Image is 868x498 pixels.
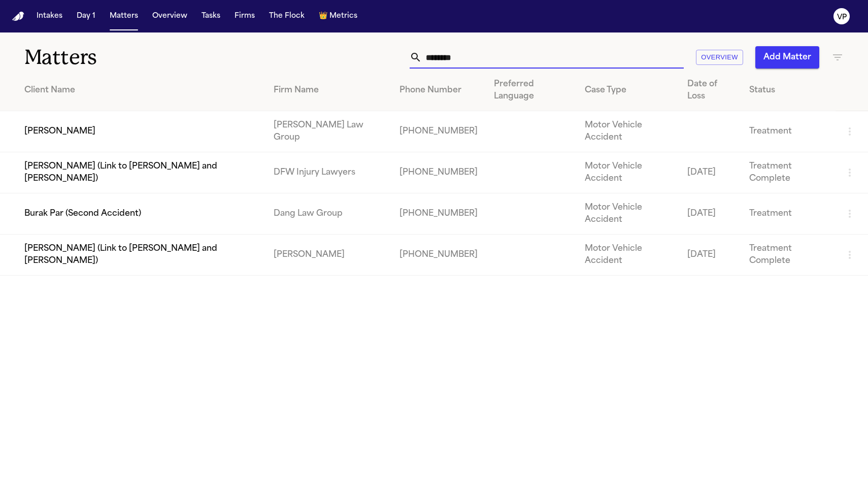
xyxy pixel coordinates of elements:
button: Tasks [197,7,224,25]
div: Firm Name [274,84,383,96]
td: [PHONE_NUMBER] [391,193,486,235]
td: Treatment [741,193,836,235]
div: Preferred Language [494,78,569,103]
td: Motor Vehicle Accident [577,152,679,193]
div: Date of Loss [687,78,733,103]
button: Matters [106,7,142,25]
td: [PHONE_NUMBER] [391,235,486,276]
div: Case Type [585,84,671,96]
button: Intakes [32,7,66,25]
td: DFW Injury Lawyers [265,152,391,193]
td: [DATE] [679,193,741,235]
td: Motor Vehicle Accident [577,235,679,276]
div: Phone Number [399,84,478,96]
td: [PHONE_NUMBER] [391,152,486,193]
button: crownMetrics [315,7,361,25]
div: Status [749,84,827,96]
td: [DATE] [679,152,741,193]
button: Add Matter [755,46,819,69]
div: Client Name [24,84,257,96]
td: [PERSON_NAME] Law Group [265,111,391,152]
h1: Matters [24,45,258,70]
td: Treatment Complete [741,235,836,276]
button: The Flock [265,7,309,25]
td: Treatment Complete [741,152,836,193]
img: Finch Logo [12,12,24,21]
td: Treatment [741,111,836,152]
button: Overview [696,50,743,65]
td: [PHONE_NUMBER] [391,111,486,152]
button: Firms [230,7,259,25]
td: [DATE] [679,235,741,276]
a: Home [12,12,24,21]
td: Dang Law Group [265,193,391,235]
button: Day 1 [73,7,99,25]
td: Motor Vehicle Accident [577,193,679,235]
td: [PERSON_NAME] [265,235,391,276]
button: Overview [148,7,191,25]
td: Motor Vehicle Accident [577,111,679,152]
